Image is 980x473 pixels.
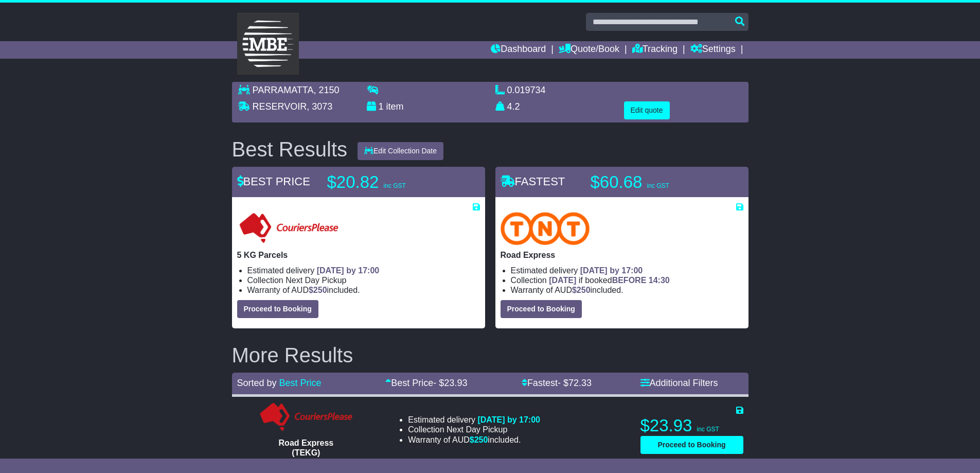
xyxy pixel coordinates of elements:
[327,172,456,192] p: $20.82
[386,101,404,112] span: item
[237,250,480,260] p: 5 KG Parcels
[317,266,380,275] span: [DATE] by 17:00
[511,275,743,285] li: Collection
[507,101,520,112] span: 4.2
[247,266,480,275] li: Estimated delivery
[647,182,669,189] span: inc GST
[549,276,576,285] span: [DATE]
[591,172,719,192] p: $60.68
[253,85,314,95] span: PARRAMATTA
[640,378,718,388] a: Additional Filters
[612,276,647,285] span: BEFORE
[690,41,736,59] a: Settings
[649,276,670,285] span: 14:30
[632,41,678,59] a: Tracking
[522,378,592,388] a: Fastest- $72.33
[408,425,540,434] li: Collection
[507,85,546,95] span: 0.019734
[253,101,307,112] span: RESERVOIR
[232,344,749,366] h2: More Results
[491,41,546,59] a: Dashboard
[237,300,318,318] button: Proceed to Booking
[624,101,670,119] button: Edit quote
[307,101,332,112] span: , 3073
[572,286,591,294] span: $
[433,378,467,388] span: - $
[279,378,322,388] a: Best Price
[501,175,565,188] span: FASTEST
[286,276,346,285] span: Next Day Pickup
[511,285,743,295] li: Warranty of AUD included.
[447,425,507,434] span: Next Day Pickup
[511,266,743,275] li: Estimated delivery
[279,439,334,457] span: Road Express (TEKG)
[385,378,467,388] a: Best Price- $23.93
[247,285,480,295] li: Warranty of AUD included.
[559,41,619,59] a: Quote/Book
[247,275,480,285] li: Collection
[580,266,643,275] span: [DATE] by 17:00
[558,378,592,388] span: - $
[549,276,669,285] span: if booked
[237,212,341,245] img: CouriersPlease: 5 KG Parcels
[313,286,327,294] span: 250
[474,435,488,444] span: 250
[697,426,719,433] span: inc GST
[577,286,591,294] span: 250
[501,212,590,245] img: TNT Domestic: Road Express
[640,415,743,436] p: $23.93
[640,436,743,454] button: Proceed to Booking
[258,402,355,433] img: CouriersPlease: Road Express (TEKG)
[358,142,443,160] button: Edit Collection Date
[237,175,310,188] span: BEST PRICE
[314,85,340,95] span: , 2150
[568,378,592,388] span: 72.33
[470,435,488,444] span: $
[309,286,327,294] span: $
[379,101,384,112] span: 1
[384,182,406,189] span: inc GST
[408,415,540,425] li: Estimated delivery
[477,415,540,424] span: [DATE] by 17:00
[501,250,743,260] p: Road Express
[237,378,277,388] span: Sorted by
[408,435,540,445] li: Warranty of AUD included.
[444,378,467,388] span: 23.93
[501,300,582,318] button: Proceed to Booking
[227,138,353,161] div: Best Results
